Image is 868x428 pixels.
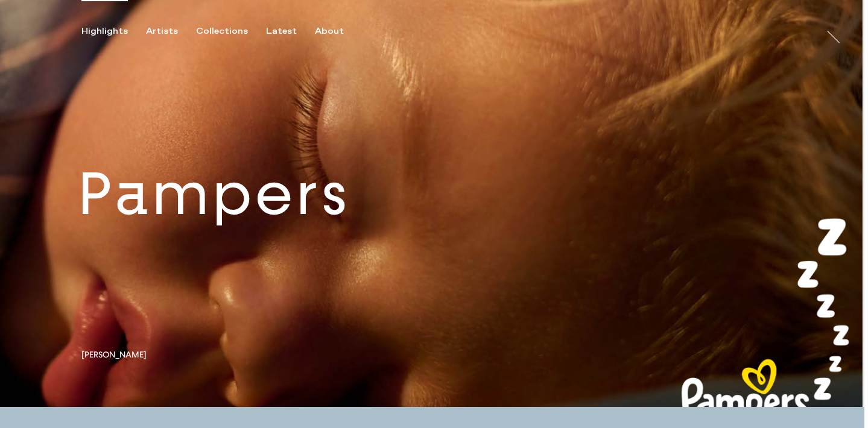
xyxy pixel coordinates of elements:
[196,26,248,37] div: Collections
[81,26,128,37] div: Highlights
[315,26,344,37] div: About
[266,26,315,37] button: Latest
[196,26,266,37] button: Collections
[266,26,297,37] div: Latest
[146,26,196,37] button: Artists
[81,26,146,37] button: Highlights
[146,26,178,37] div: Artists
[315,26,362,37] button: About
